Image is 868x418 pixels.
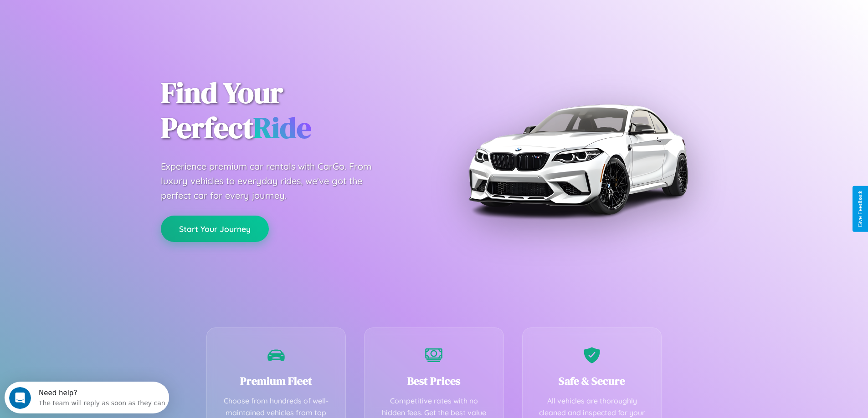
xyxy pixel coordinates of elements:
span: Ride [253,108,311,147]
iframe: Intercom live chat discovery launcher [5,382,169,413]
h3: Best Prices [378,373,490,388]
button: Start Your Journey [161,216,269,242]
div: The team will reply as soon as they can [34,15,161,25]
h3: Premium Fleet [221,373,332,388]
div: Need help? [34,8,161,15]
div: Open Intercom Messenger [4,4,169,29]
p: Experience premium car rentals with CarGo. From luxury vehicles to everyday rides, we've got the ... [161,159,389,203]
iframe: Intercom live chat [9,387,31,409]
h1: Find Your Perfect [161,76,421,146]
h3: Safe & Secure [536,373,648,388]
div: Give Feedback [857,191,863,227]
img: Premium BMW car rental vehicle [464,45,692,273]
